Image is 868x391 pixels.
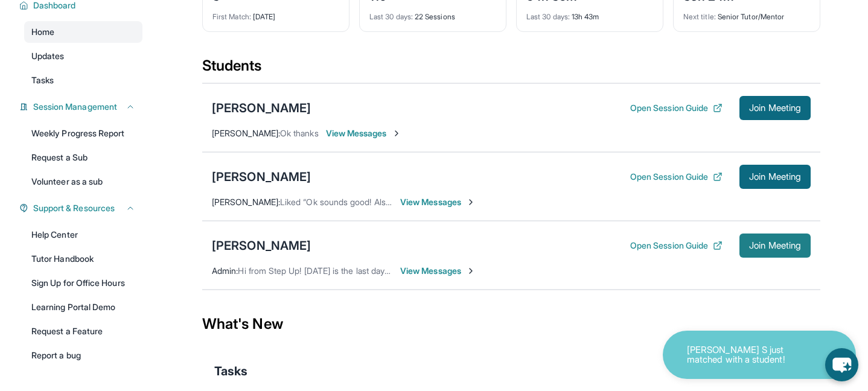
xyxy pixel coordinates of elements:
[400,196,476,208] span: View Messages
[31,74,54,86] span: Tasks
[28,202,135,214] button: Support & Resources
[212,128,280,138] span: [PERSON_NAME] :
[749,104,801,112] span: Join Meeting
[24,272,142,294] a: Sign Up for Office Hours
[212,12,251,21] span: First Match :
[33,202,115,214] span: Support & Resources
[212,168,311,185] div: [PERSON_NAME]
[526,5,653,22] div: 13h 43m
[466,197,476,207] img: Chevron-Right
[683,12,716,21] span: Next title :
[212,100,311,116] div: [PERSON_NAME]
[739,96,811,120] button: Join Meeting
[212,237,311,254] div: [PERSON_NAME]
[31,26,54,38] span: Home
[24,147,142,168] a: Request a Sub
[466,266,476,276] img: Chevron-Right
[212,5,339,22] div: [DATE]
[202,297,820,351] div: What's New
[24,122,142,144] a: Weekly Progress Report
[24,45,142,67] a: Updates
[630,171,723,183] button: Open Session Guide
[739,234,811,258] button: Join Meeting
[214,363,247,380] span: Tasks
[24,320,142,342] a: Request a Feature
[33,101,117,113] span: Session Management
[24,21,142,43] a: Home
[392,129,401,138] img: Chevron-Right
[24,248,142,270] a: Tutor Handbook
[202,56,820,83] div: Students
[31,50,65,62] span: Updates
[526,12,570,21] span: Last 30 days :
[24,345,142,366] a: Report a bug
[24,171,142,192] a: Volunteer as a sub
[825,348,858,381] button: chat-button
[212,265,238,276] span: Admin :
[24,224,142,246] a: Help Center
[24,296,142,318] a: Learning Portal Demo
[400,265,476,277] span: View Messages
[369,12,413,21] span: Last 30 days :
[749,173,801,180] span: Join Meeting
[212,197,280,207] span: [PERSON_NAME] :
[630,240,723,252] button: Open Session Guide
[326,127,401,139] span: View Messages
[280,128,319,138] span: Ok thanks
[369,5,496,22] div: 22 Sessions
[630,102,723,114] button: Open Session Guide
[24,69,142,91] a: Tasks
[739,165,811,189] button: Join Meeting
[749,242,801,249] span: Join Meeting
[28,101,135,113] button: Session Management
[687,345,808,365] p: [PERSON_NAME] S just matched with a student!
[280,197,603,207] span: Liked “Ok sounds good! Also, we will not be having a session [DATE] due to [DATE]!”
[683,5,810,22] div: Senior Tutor/Mentor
